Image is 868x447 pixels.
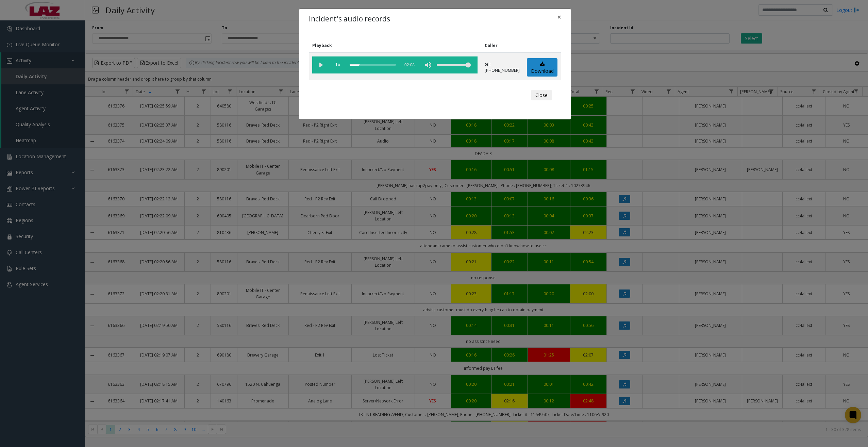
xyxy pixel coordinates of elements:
th: Playback [309,39,481,52]
h4: Incident's audio records [309,14,390,24]
div: scrub bar [350,56,396,73]
button: Close [531,90,552,101]
th: Caller [481,39,523,52]
div: volume level [437,56,471,73]
a: Download [527,58,557,77]
span: × [557,12,561,22]
p: tel:[PHONE_NUMBER] [485,61,520,73]
button: Close [552,9,566,26]
span: playback speed button [329,56,346,73]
